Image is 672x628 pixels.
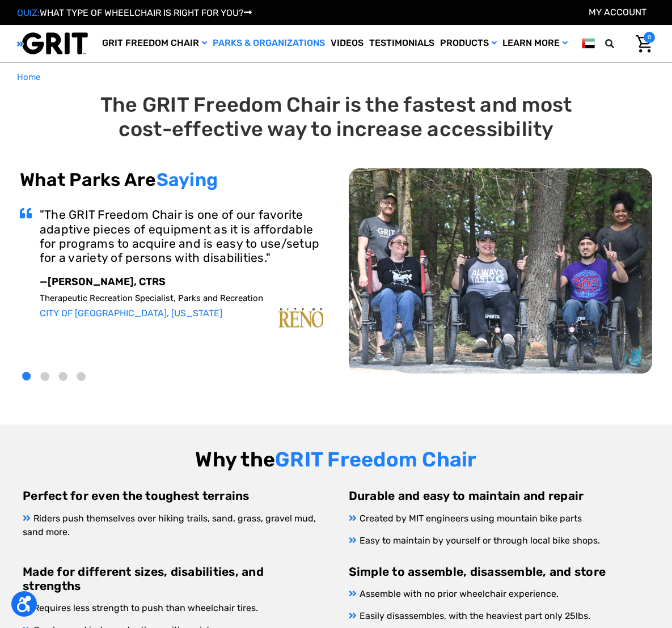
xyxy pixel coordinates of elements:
[349,609,649,623] p: Easily disassembles, with the heaviest part only 25lbs.
[23,565,323,593] h3: Made for different sizes, disabilities, and strengths
[437,25,500,62] a: Products
[41,372,49,381] button: 2 of 4
[636,35,652,53] img: Cart
[40,308,324,319] p: CITY OF [GEOGRAPHIC_DATA], [US_STATE]
[20,92,652,141] h1: The GRIT Freedom Chair is the fastest and most cost-effective way to increase accessibility
[40,276,324,288] p: —[PERSON_NAME], CTRS
[627,32,655,56] a: Cart with 0 items
[349,489,649,503] h3: Durable and easy to maintain and repair
[23,372,31,381] button: 1 of 4
[349,168,652,374] img: top-carousel.png
[500,25,570,62] a: Learn More
[622,32,627,56] input: Search
[210,25,328,62] a: Parks & Organizations
[59,372,67,381] button: 3 of 4
[23,601,323,615] p: Requires less strength to push than wheelchair tires.
[349,565,649,579] h3: Simple to assemble, disassemble, and store
[17,7,252,18] a: QUIZ:WHAT TYPE OF WHEELCHAIR IS RIGHT FOR YOU?
[589,7,646,18] a: Account
[644,32,655,43] span: 0
[366,25,437,62] a: Testimonials
[349,512,649,525] p: Created by MIT engineers using mountain bike parts
[23,447,649,472] h2: Why the
[40,207,324,265] h3: "The GRIT Freedom Chair is one of our favorite adaptive pieces of equipment as it is affordable f...
[157,169,218,190] span: Saying
[20,169,323,190] h2: What Parks Are
[23,489,323,503] h3: Perfect for even the toughest terrains
[17,32,88,55] img: GRIT All-Terrain Wheelchair and Mobility Equipment
[23,512,323,539] p: Riders push themselves over hiking trails, sand, grass, gravel mud, sand more.
[275,447,477,472] span: GRIT Freedom Chair
[349,534,649,548] p: Easy to maintain by yourself or through local bike shops.
[99,25,210,62] a: GRIT Freedom Chair
[349,587,649,601] p: Assemble with no prior wheelchair experience.
[582,36,595,50] img: ae.png
[328,25,366,62] a: Videos
[278,308,324,328] img: carousel-img1.png
[17,71,655,84] nav: Breadcrumb
[77,372,86,381] button: 4 of 4
[17,71,40,84] a: Home
[17,72,40,82] span: Home
[40,293,324,303] p: Therapeutic Recreation Specialist, Parks and Recreation
[17,7,40,18] span: QUIZ:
